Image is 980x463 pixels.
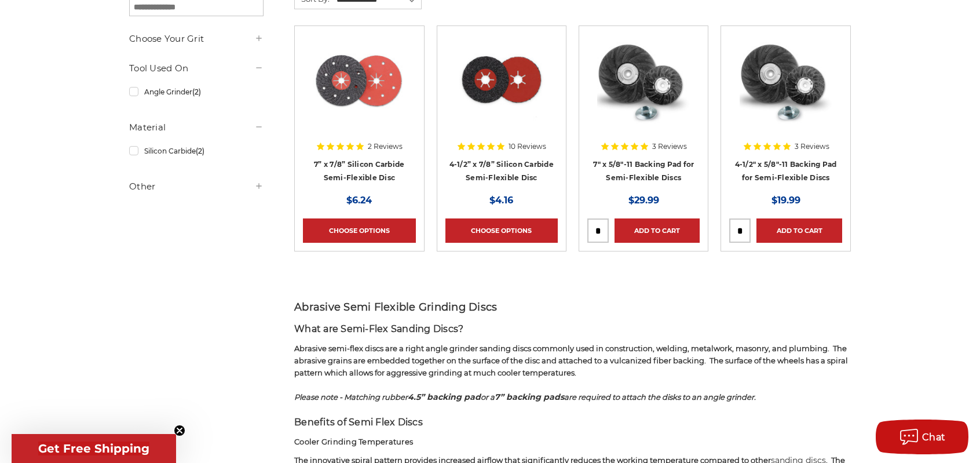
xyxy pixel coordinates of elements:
[587,34,700,147] a: 7" x 5/8"-11 Backing Pad for Semi-Flexible Discs
[294,344,848,377] span: Abrasive semi-flex discs are a right angle grinder sanding discs commonly used in construction, w...
[314,160,404,182] a: 7” x 7/8” Silicon Carbide Semi-Flexible Disc
[445,218,558,243] a: Choose Options
[597,34,690,127] img: 7" x 5/8"-11 Backing Pad for Semi-Flexible Discs
[756,218,842,243] a: Add to Cart
[346,195,372,206] span: $6.24
[408,392,481,402] strong: 4.5” backing pad
[445,34,558,147] a: 4.5" x 7/8" Silicon Carbide Semi Flex Disc
[771,195,800,206] span: $19.99
[294,301,497,313] span: Abrasive Semi Flexible Grinding Discs
[449,160,554,182] a: 4-1/2” x 7/8” Silicon Carbide Semi-Flexible Disc
[729,34,842,147] a: 4-1/2" x 5/8"-11 Backing Pad for Semi-Flexible Discs
[922,432,946,443] span: Chat
[495,392,564,402] strong: 7” backing pads
[174,425,185,436] button: Close teaser
[192,88,201,96] span: (2)
[294,323,463,334] span: What are Semi-Flex Sanding Discs?
[735,160,837,182] a: 4-1/2" x 5/8"-11 Backing Pad for Semi-Flexible Discs
[196,147,204,155] span: (2)
[489,195,513,206] span: $4.16
[294,437,413,446] span: Cooler Grinding Temperatures
[628,195,659,206] span: $29.99
[455,34,548,127] img: 4.5" x 7/8" Silicon Carbide Semi Flex Disc
[129,82,264,102] a: Angle Grinder
[652,143,687,150] span: 3 Reviews
[795,143,829,150] span: 3 Reviews
[129,121,264,134] h5: Material
[129,180,264,194] h5: Other
[740,34,832,127] img: 4-1/2" x 5/8"-11 Backing Pad for Semi-Flexible Discs
[294,392,756,402] em: Please note - Matching rubber or a are required to attach the disks to an angle grinder.
[615,218,700,243] a: Add to Cart
[129,32,264,46] h5: Choose Your Grit
[509,143,546,150] span: 10 Reviews
[294,417,423,428] span: Benefits of Semi Flex Discs
[12,434,176,463] div: Get Free ShippingClose teaser
[368,143,403,150] span: 2 Reviews
[593,160,694,182] a: 7" x 5/8"-11 Backing Pad for Semi-Flexible Discs
[303,218,415,243] a: Choose Options
[38,442,149,455] span: Get Free Shipping
[876,420,968,454] button: Chat
[129,141,264,161] a: Silicon Carbide
[129,61,264,75] h5: Tool Used On
[313,34,405,127] img: 7" x 7/8" Silicon Carbide Semi Flex Disc
[303,34,415,147] a: 7" x 7/8" Silicon Carbide Semi Flex Disc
